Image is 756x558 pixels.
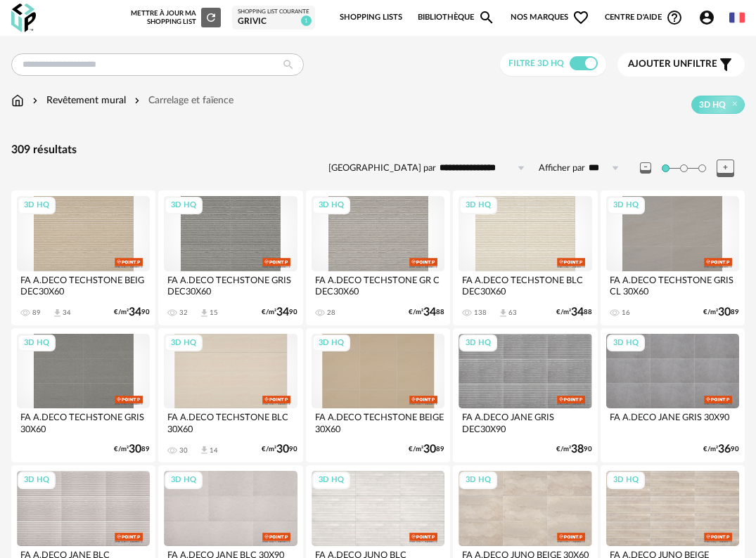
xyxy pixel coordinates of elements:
div: FA A.DECO JANE GRIS DEC30X90 [459,408,591,436]
div: 15 [210,309,218,317]
div: 30 [179,446,188,455]
div: FA A.DECO TECHSTONE GRIS CL 30X60 [606,271,739,299]
a: BibliothèqueMagnify icon [418,3,495,32]
span: filtre [628,58,717,70]
div: 3D HQ [18,335,56,352]
a: Shopping Lists [340,3,402,32]
div: FA A.DECO TECHSTONE GRIS 30X60 [17,408,150,436]
a: 3D HQ FA A.DECO TECHSTONE BLC 30X60 30 Download icon 14 €/m²3090 [158,328,302,463]
span: 30 [423,445,436,454]
span: 36 [718,445,731,454]
div: 3D HQ [459,335,497,352]
div: Mettre à jour ma Shopping List [131,8,221,27]
span: Account Circle icon [698,9,715,26]
div: €/m² 90 [262,445,297,454]
span: Ajouter un [628,59,687,69]
div: 3D HQ [165,472,203,489]
div: FA A.DECO TECHSTONE BEIG DEC30X60 [17,271,150,299]
span: 30 [718,308,731,317]
label: [GEOGRAPHIC_DATA] par [328,162,436,174]
div: 3D HQ [18,197,56,214]
div: 3D HQ [607,472,645,489]
a: Shopping List courante GRIVIC 1 [238,8,309,27]
div: €/m² 90 [703,445,739,454]
label: Afficher par [539,162,585,174]
span: 30 [276,445,289,454]
img: fr [729,10,745,25]
a: 3D HQ FA A.DECO TECHSTONE BLC DEC30X60 138 Download icon 63 €/m²3488 [453,190,597,325]
span: Help Circle Outline icon [666,9,683,26]
div: €/m² 89 [409,445,444,454]
div: 3D HQ [18,472,56,489]
span: Download icon [199,445,210,455]
span: 34 [423,308,436,317]
div: 89 [32,309,41,317]
div: FA A.DECO TECHSTONE BLC DEC30X60 [459,271,591,299]
div: €/m² 90 [262,308,297,317]
div: 63 [508,309,517,317]
span: 34 [129,308,141,317]
div: FA A.DECO TECHSTONE GR C DEC30X60 [312,271,444,299]
span: Download icon [498,308,508,318]
span: 3D HQ [699,99,726,110]
div: €/m² 88 [556,308,592,317]
a: 3D HQ FA A.DECO JANE GRIS DEC30X90 €/m²3890 [453,328,597,463]
div: 138 [474,309,487,317]
div: 3D HQ [312,472,350,489]
div: 3D HQ [165,335,203,352]
div: Revêtement mural [30,93,126,108]
a: 3D HQ FA A.DECO JANE GRIS 30X90 €/m²3690 [601,328,745,463]
div: €/m² 89 [114,445,150,454]
div: GRIVIC [238,16,309,27]
div: 32 [179,309,188,317]
div: FA A.DECO TECHSTONE BEIGE 30X60 [312,408,444,436]
div: 3D HQ [459,472,497,489]
span: 1 [301,15,312,26]
div: €/m² 90 [556,445,592,454]
span: Filter icon [717,56,734,73]
div: Shopping List courante [238,8,309,15]
button: Ajouter unfiltre Filter icon [617,53,745,77]
div: 309 résultats [11,143,745,157]
img: svg+xml;base64,PHN2ZyB3aWR0aD0iMTYiIGhlaWdodD0iMTYiIHZpZXdCb3g9IjAgMCAxNiAxNiIgZmlsbD0ibm9uZSIgeG... [30,93,41,108]
span: 34 [276,308,289,317]
div: 14 [210,446,218,455]
a: 3D HQ FA A.DECO TECHSTONE GRIS CL 30X60 16 €/m²3089 [601,190,745,325]
div: €/m² 90 [114,308,150,317]
img: OXP [11,4,36,32]
div: FA A.DECO JANE GRIS 30X90 [606,408,739,436]
span: 30 [129,445,141,454]
div: €/m² 89 [703,308,739,317]
span: Magnify icon [478,9,495,26]
span: Nos marques [511,3,589,32]
a: 3D HQ FA A.DECO TECHSTONE BEIGE 30X60 €/m²3089 [306,328,450,463]
span: Download icon [199,308,210,318]
div: 3D HQ [459,197,497,214]
a: 3D HQ FA A.DECO TECHSTONE GR C DEC30X60 28 €/m²3488 [306,190,450,325]
div: 3D HQ [607,197,645,214]
a: 3D HQ FA A.DECO TECHSTONE BEIG DEC30X60 89 Download icon 34 €/m²3490 [11,190,155,325]
div: €/m² 88 [409,308,444,317]
a: 3D HQ FA A.DECO TECHSTONE GRIS 30X60 €/m²3089 [11,328,155,463]
span: Account Circle icon [698,9,722,26]
div: 28 [327,309,335,317]
div: 34 [63,309,71,317]
div: 3D HQ [312,335,350,352]
div: 3D HQ [165,197,203,214]
div: 16 [622,309,630,317]
span: 34 [571,308,584,317]
span: Refresh icon [205,14,217,21]
div: 3D HQ [607,335,645,352]
a: 3D HQ FA A.DECO TECHSTONE GRIS DEC30X60 32 Download icon 15 €/m²3490 [158,190,302,325]
div: FA A.DECO TECHSTONE GRIS DEC30X60 [164,271,297,299]
img: svg+xml;base64,PHN2ZyB3aWR0aD0iMTYiIGhlaWdodD0iMTciIHZpZXdCb3g9IjAgMCAxNiAxNyIgZmlsbD0ibm9uZSIgeG... [11,93,24,108]
span: Centre d'aideHelp Circle Outline icon [605,9,683,26]
div: FA A.DECO TECHSTONE BLC 30X60 [164,408,297,436]
span: Download icon [52,308,63,318]
div: 3D HQ [312,197,350,214]
span: Filtre 3D HQ [508,59,564,67]
span: 38 [571,445,584,454]
span: Heart Outline icon [572,9,589,26]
